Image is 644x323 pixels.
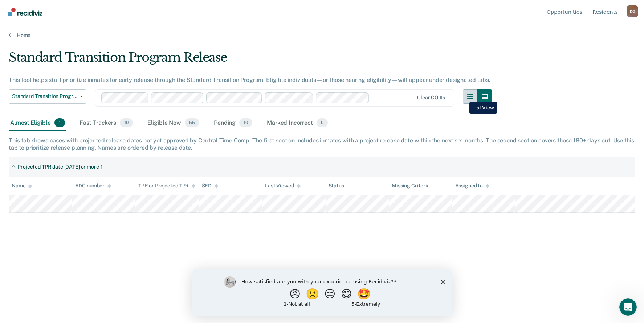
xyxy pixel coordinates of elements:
[75,183,111,189] div: ADC number
[9,89,86,104] button: Standard Transition Program Release
[239,118,252,128] span: 10
[78,115,134,131] div: Fast Trackers10
[120,118,133,128] span: 10
[101,164,103,170] div: 1
[627,5,638,17] div: D O
[265,115,329,131] div: Marked Incorrect0
[619,298,637,316] iframe: Intercom live chat
[9,76,492,83] div: This tool helps staff prioritize inmates for early release through the Standard Transition Progra...
[202,183,219,189] div: SED
[8,8,42,16] img: Recidiviz
[9,161,105,173] div: Projected TPR date [DATE] or more1
[265,183,300,189] div: Last Viewed
[185,118,199,128] span: 55
[138,183,195,189] div: TPR or Projected TPR
[9,50,492,71] div: Standard Transition Program Release
[146,115,201,131] div: Eligible Now55
[12,183,32,189] div: Name
[9,32,635,38] a: Home
[54,118,65,128] span: 1
[9,137,635,151] div: This tab shows cases with projected release dates not yet approved by Central Time Comp. The firs...
[392,183,430,189] div: Missing Criteria
[17,164,99,170] div: Projected TPR date [DATE] or more
[455,183,489,189] div: Assigned to
[12,93,77,99] span: Standard Transition Program Release
[192,269,452,316] iframe: Survey by Kim from Recidiviz
[317,118,328,128] span: 0
[212,115,254,131] div: Pending10
[329,183,344,189] div: Status
[627,5,638,17] button: Profile dropdown button
[417,95,445,101] div: Clear COIIIs
[9,115,66,131] div: Almost Eligible1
